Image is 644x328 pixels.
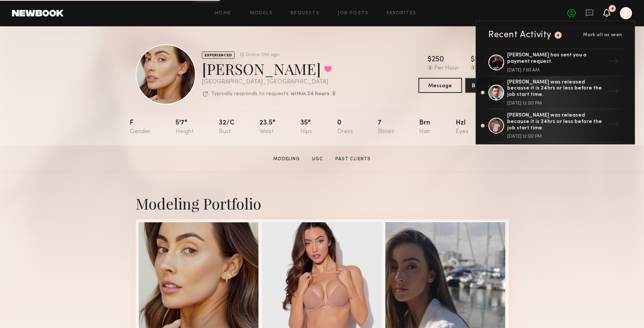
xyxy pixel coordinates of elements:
[250,11,273,16] a: Models
[488,49,622,76] a: [PERSON_NAME] has sent you a payment request.[DATE] 7:50 AM→
[219,120,235,135] div: 32/c
[432,56,444,64] div: 250
[245,53,279,58] div: Online 12hr ago
[136,193,509,213] div: Modeling Portfolio
[611,7,614,11] div: 4
[202,79,336,85] div: [GEOGRAPHIC_DATA] , [GEOGRAPHIC_DATA]
[130,120,151,135] div: F
[259,120,275,135] div: 23.5"
[338,11,369,16] a: Job Posts
[456,120,468,135] div: Hzl
[309,156,326,162] a: UGC
[418,78,462,93] button: Message
[471,56,475,64] div: $
[583,33,622,37] span: Mark all as seen
[215,11,232,16] a: Home
[419,120,430,135] div: Brn
[507,112,605,131] div: [PERSON_NAME] was released because it is 24hrs or less before the job start time.
[378,120,394,135] div: 7
[475,56,492,64] div: 2000
[337,120,353,135] div: 0
[488,76,622,109] a: [PERSON_NAME] was released because it is 24hrs or less before the job start time.[DATE] 12:00 PM→
[556,33,560,38] div: 4
[270,156,303,162] a: Modeling
[427,56,432,64] div: $
[202,59,336,79] div: [PERSON_NAME]
[507,79,605,98] div: [PERSON_NAME] was released because it is 24hrs or less before the job start time.
[291,91,329,97] b: within 24 hours
[507,101,605,106] div: [DATE] 12:00 PM
[465,78,509,93] button: Book model
[211,91,289,97] p: Typically responds to requests
[507,68,605,73] div: [DATE] 7:50 AM
[202,52,235,59] div: EXPERIENCED
[507,52,605,65] div: [PERSON_NAME] has sent you a payment request.
[300,120,312,135] div: 35"
[332,156,374,162] a: Past Clients
[387,11,417,16] a: Favorites
[620,7,632,19] a: J
[605,83,622,102] div: →
[434,65,459,72] div: Per Hour
[176,120,194,135] div: 5'7"
[605,53,622,72] div: →
[507,134,605,139] div: [DATE] 12:00 PM
[488,30,552,39] div: Recent Activity
[291,11,320,16] a: Requests
[605,116,622,135] div: →
[488,109,622,143] a: [PERSON_NAME] was released because it is 24hrs or less before the job start time.[DATE] 12:00 PM→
